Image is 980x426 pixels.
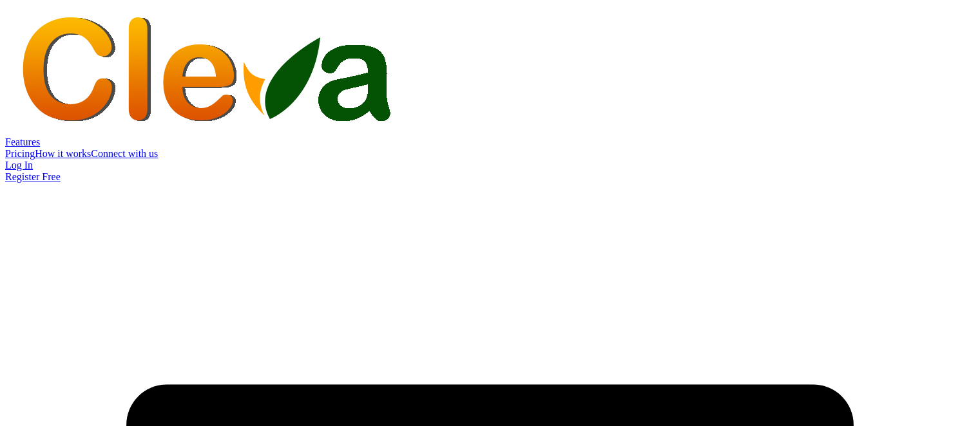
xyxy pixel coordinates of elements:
[5,136,40,147] a: Features
[5,5,412,134] img: cleva_logo.png
[5,160,33,171] a: Log In
[35,148,91,159] a: How it works
[5,171,61,182] a: Register Free
[5,148,35,159] a: Pricing
[91,148,158,159] a: Connect with us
